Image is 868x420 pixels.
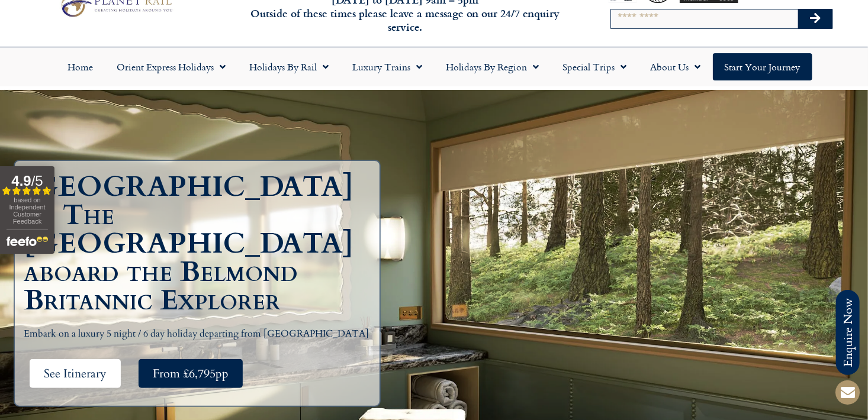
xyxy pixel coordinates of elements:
a: From £6,795pp [139,359,243,388]
a: Holidays by Rail [238,53,341,80]
a: Orient Express Holidays [105,53,238,80]
span: See Itinerary [44,366,107,381]
a: Special Trips [551,53,639,80]
p: Embark on a luxury 5 night / 6 day holiday departing from [GEOGRAPHIC_DATA] [24,327,377,342]
nav: Menu [6,53,862,80]
a: Luxury Trains [341,53,435,80]
a: Home [56,53,105,80]
a: About Us [639,53,713,80]
a: See Itinerary [30,359,121,388]
a: Holidays by Region [435,53,551,80]
a: Start your Journey [713,53,812,80]
h1: [GEOGRAPHIC_DATA] to The [GEOGRAPHIC_DATA] aboard the Belmond Britannic Explorer [24,173,377,315]
button: Search [798,9,832,28]
span: From £6,795pp [153,366,229,381]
